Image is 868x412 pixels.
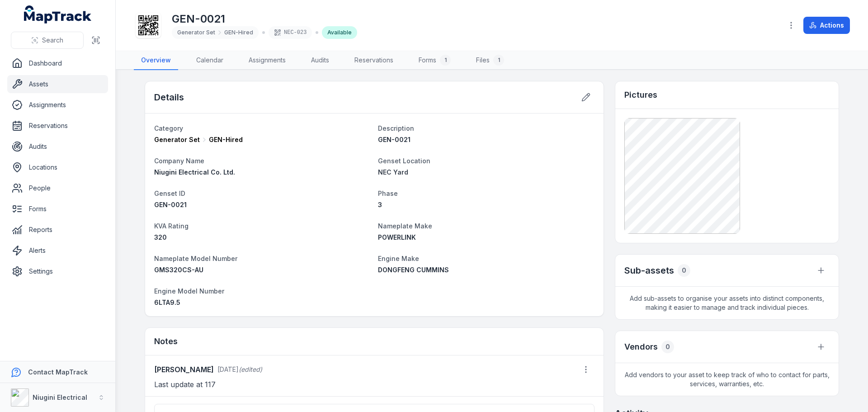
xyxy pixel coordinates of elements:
[624,341,658,353] h3: Vendors
[154,201,187,208] span: GEN-0021
[28,368,88,376] strong: Contact MapTrack
[304,51,336,70] a: Audits
[154,135,200,144] span: Generator Set
[134,51,178,70] a: Overview
[154,157,204,165] span: Company Name
[11,32,84,49] button: Search
[378,233,416,241] span: POWERLINK
[209,135,243,144] span: GEN-Hired
[7,158,108,176] a: Locations
[241,51,293,70] a: Assignments
[33,393,87,401] strong: Niugini Electrical
[378,201,382,208] span: 3
[42,36,63,45] span: Search
[172,12,357,26] h1: GEN-0021
[7,200,108,218] a: Forms
[322,26,357,39] div: Available
[469,51,511,70] a: Files1
[7,117,108,135] a: Reservations
[615,287,839,319] span: Add sub-assets to organise your assets into distinct components, making it easier to manage and t...
[154,266,203,274] span: GMS320CS-AU
[378,124,414,132] span: Description
[154,335,178,348] h3: Notes
[269,26,312,39] div: NEC-023
[177,29,215,36] span: Generator Set
[803,17,850,34] button: Actions
[7,242,108,260] a: Alerts
[624,264,674,277] h2: Sub-assets
[154,168,235,176] span: Niugini Electrical Co. Ltd.
[154,287,224,295] span: Engine Model Number
[217,365,239,373] span: [DATE]
[154,298,180,306] span: 6LTA9.5
[217,365,239,373] time: 8/4/2025, 4:21:40 PM
[378,168,594,177] a: NEC Yard
[154,378,594,391] p: Last update at 117
[493,55,504,66] div: 1
[7,96,108,114] a: Assignments
[7,137,108,156] a: Audits
[189,51,231,70] a: Calendar
[7,54,108,72] a: Dashboard
[239,365,262,373] span: (edited)
[7,179,108,197] a: People
[7,221,108,239] a: Reports
[154,91,184,104] h2: Details
[154,233,167,241] span: 320
[624,89,657,101] h3: Pictures
[378,157,430,165] span: Genset Location
[24,5,92,24] a: MapTrack
[154,222,189,230] span: KVA Rating
[154,364,214,375] strong: [PERSON_NAME]
[378,222,432,230] span: Nameplate Make
[661,341,674,353] div: 0
[378,189,398,197] span: Phase
[411,51,458,70] a: Forms1
[615,363,839,396] span: Add vendors to your asset to keep track of who to contact for parts, services, warranties, etc.
[154,124,183,132] span: Category
[154,189,185,197] span: Genset ID
[224,29,253,36] span: GEN-Hired
[378,136,410,143] span: GEN-0021
[378,168,408,176] span: NEC Yard
[7,262,108,280] a: Settings
[378,255,419,262] span: Engine Make
[7,75,108,93] a: Assets
[678,264,690,277] div: 0
[378,266,449,274] span: DONGFENG CUMMINS
[154,255,237,262] span: Nameplate Model Number
[440,55,451,66] div: 1
[347,51,401,70] a: Reservations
